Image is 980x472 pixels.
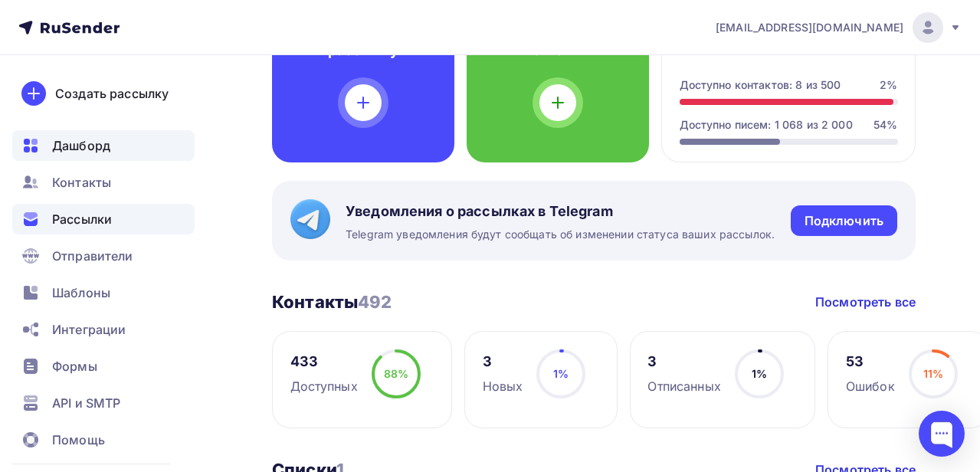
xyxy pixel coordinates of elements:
span: Отправители [52,247,133,265]
span: Интеграции [52,320,126,339]
span: 1% [752,367,767,380]
span: Контакты [52,173,111,192]
span: 88% [384,367,408,380]
div: 3 [647,352,720,371]
div: 53 [846,352,895,371]
div: 54% [873,117,897,133]
span: API и SMTP [52,394,120,412]
span: Уведомления о рассылках в Telegram [346,202,775,221]
a: Дашборд [12,130,195,161]
span: Рассылки [52,210,112,228]
div: Доступных [290,377,358,395]
div: Доступно писем: 1 068 из 2 000 [680,117,853,133]
a: Отправители [12,241,195,271]
a: Формы [12,351,195,382]
span: Формы [52,357,97,375]
div: Создать рассылку [55,84,169,103]
a: Посмотреть все [815,293,916,311]
div: Отписанных [647,377,720,395]
span: 11% [923,367,943,380]
div: Ошибок [846,377,895,395]
div: Новых [483,377,523,395]
div: 433 [290,352,358,371]
a: [EMAIL_ADDRESS][DOMAIN_NAME] [716,12,962,43]
span: 1% [553,367,569,380]
span: 492 [358,292,392,312]
div: Доступно контактов: 8 из 500 [680,77,841,93]
span: Telegram уведомления будут сообщать об изменении статуса ваших рассылок. [346,227,775,242]
div: 3 [483,352,523,371]
a: Контакты [12,167,195,198]
h3: Контакты [272,291,392,313]
span: Помощь [52,431,105,449]
span: Дашборд [52,136,110,155]
a: Шаблоны [12,277,195,308]
div: 2% [880,77,897,93]
span: [EMAIL_ADDRESS][DOMAIN_NAME] [716,20,903,35]
a: Рассылки [12,204,195,234]
div: Подключить [805,212,883,230]
span: Шаблоны [52,284,110,302]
